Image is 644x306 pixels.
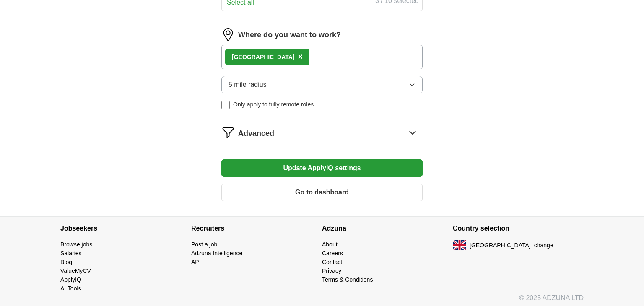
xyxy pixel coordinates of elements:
[322,276,373,283] a: Terms & Conditions
[453,217,584,240] h4: Country selection
[322,250,343,257] a: Careers
[221,159,423,177] button: Update ApplyIQ settings
[298,51,303,63] button: ×
[298,52,303,61] span: ×
[221,28,235,41] img: location.png
[221,76,423,93] button: 5 mile radius
[238,29,341,41] label: Where do you want to work?
[60,267,91,274] a: ValueMyCV
[453,240,466,250] img: UK flag
[322,259,342,265] a: Contact
[60,285,81,292] a: AI Tools
[191,259,201,265] a: API
[229,80,267,90] span: 5 mile radius
[322,241,338,248] a: About
[238,128,274,139] span: Advanced
[322,267,341,274] a: Privacy
[191,241,217,248] a: Post a job
[233,100,314,109] span: Only apply to fully remote roles
[534,241,553,250] button: change
[60,250,82,257] a: Salaries
[470,241,531,250] span: [GEOGRAPHIC_DATA]
[60,241,92,248] a: Browse jobs
[221,101,230,109] input: Only apply to fully remote roles
[232,53,295,62] div: [GEOGRAPHIC_DATA]
[191,250,242,257] a: Adzuna Intelligence
[60,259,72,265] a: Blog
[221,126,235,139] img: filter
[221,184,423,201] button: Go to dashboard
[60,276,81,283] a: ApplyIQ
